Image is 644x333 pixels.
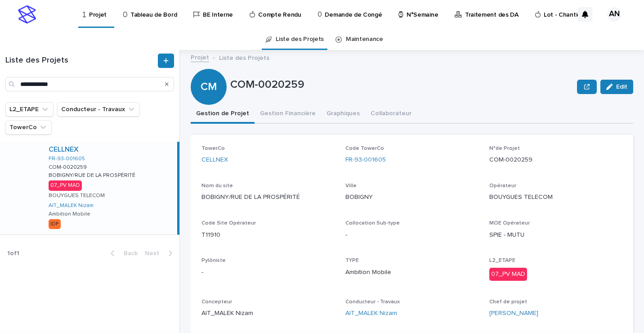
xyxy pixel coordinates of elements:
img: stacker-logo-s-only.png [18,5,36,23]
a: AIT_MALEK Nizam [345,309,397,318]
span: N°de Projet [489,146,520,151]
span: Concepteur [201,299,232,305]
p: Ambition Mobile [345,268,479,277]
span: Next [145,250,165,256]
div: 07_PV MAD [489,268,527,281]
p: BOBIGNY/RUE DE LA PROSPÉRITÉ [49,171,137,179]
button: Gestion de Projet [191,105,255,124]
a: CELLNEX [201,155,228,165]
span: Ville [345,183,357,189]
span: TowerCo [201,146,225,151]
span: L2_ETAPE [489,258,515,263]
p: T11910 [201,230,335,240]
span: MOE Opérateur [489,220,530,226]
div: 07_PV MAD [49,180,82,190]
button: Graphiques [321,105,365,124]
p: BOBIGNY/RUE DE LA PROSPÉRITÉ [201,193,335,202]
span: Opérateur [489,183,516,189]
button: Back [103,249,141,257]
a: FR-93-001605 [49,156,85,162]
button: Conducteur - Travaux [57,102,140,117]
span: TYPE [345,258,359,263]
div: CM [191,44,227,93]
p: BOUYGUES TELECOM [49,193,105,199]
p: COM-0020259 [49,162,89,171]
a: FR-93-001605 [345,155,386,165]
span: Back [118,250,138,256]
button: Next [141,249,179,257]
span: Collocation Sub-type [345,220,400,226]
button: Gestion Financière [255,105,321,124]
p: BOBIGNY [345,193,479,202]
span: Code Site Opérateur [201,220,256,226]
button: Collaborateur [365,105,417,124]
p: - [201,268,335,277]
a: Projet [191,52,209,62]
p: Liste des Projets [219,52,269,62]
p: BOUYGUES TELECOM [489,193,622,202]
a: [PERSON_NAME] [489,309,538,318]
p: Ambition Mobile [49,211,90,217]
div: AN [607,7,622,22]
p: COM-0020259 [230,78,573,91]
span: Edit [616,84,627,90]
input: Search [5,77,174,91]
a: CELLNEX [49,145,79,154]
span: Chef de projet [489,299,527,305]
p: - [345,230,479,240]
p: AIT_MALEK Nizam [201,309,335,318]
button: Edit [600,80,633,94]
p: SPIE - MUTU [489,230,622,240]
span: Pylôniste [201,258,226,263]
a: Liste des Projets [276,29,324,50]
button: TowerCo [5,120,52,135]
span: Code TowerCo [345,146,384,151]
button: L2_ETAPE [5,102,54,117]
a: AIT_MALEK Nizam [49,202,94,209]
p: COM-0020259 [489,155,622,165]
span: Nom du site [201,183,233,189]
a: Maintenance [346,29,383,50]
span: Conducteur - Travaux [345,299,400,305]
h1: Liste des Projets [5,56,156,66]
div: IDF [49,219,61,229]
